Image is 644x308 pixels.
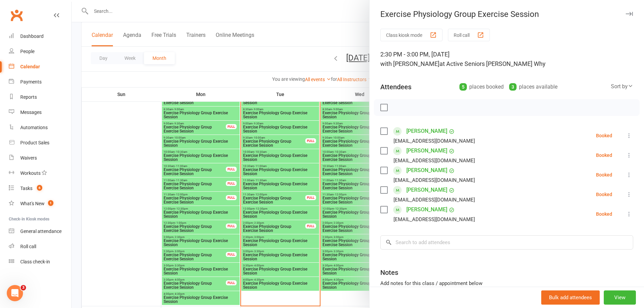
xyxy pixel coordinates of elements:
[439,60,546,67] span: at Active Seniors [PERSON_NAME] Why
[509,83,517,91] div: 3
[37,185,42,191] span: 6
[9,105,71,120] a: Messages
[9,59,71,74] a: Calendar
[9,90,71,105] a: Reports
[380,235,633,250] input: Search to add attendees
[9,254,71,269] a: Class kiosk mode
[541,290,600,305] button: Bulk add attendees
[20,186,32,191] div: Tasks
[596,212,612,216] div: Booked
[20,244,36,249] div: Roll call
[611,82,633,91] div: Sort by
[9,120,71,135] a: Automations
[20,33,44,39] div: Dashboard
[596,153,612,158] div: Booked
[380,50,633,69] div: 2:30 PM - 3:00 PM, [DATE]
[20,49,34,54] div: People
[9,44,71,59] a: People
[459,82,504,92] div: places booked
[20,79,42,85] div: Payments
[21,285,26,290] span: 3
[406,204,447,215] a: [PERSON_NAME]
[393,215,475,224] div: [EMAIL_ADDRESS][DOMAIN_NAME]
[9,150,71,166] a: Waivers
[380,268,398,277] div: Notes
[20,259,50,264] div: Class check-in
[9,74,71,90] a: Payments
[48,200,53,206] span: 1
[604,290,636,305] button: View
[20,170,41,176] div: Workouts
[20,201,45,206] div: What's New
[380,82,411,92] div: Attendees
[509,82,557,92] div: places available
[20,64,40,69] div: Calendar
[8,7,25,24] a: Clubworx
[393,176,475,185] div: [EMAIL_ADDRESS][DOMAIN_NAME]
[9,224,71,239] a: General attendance kiosk mode
[380,60,439,67] span: with [PERSON_NAME]
[393,195,475,204] div: [EMAIL_ADDRESS][DOMAIN_NAME]
[20,94,37,100] div: Reports
[20,155,37,161] div: Waivers
[9,181,71,196] a: Tasks 6
[406,185,447,195] a: [PERSON_NAME]
[9,29,71,44] a: Dashboard
[596,172,612,177] div: Booked
[406,145,447,156] a: [PERSON_NAME]
[369,9,644,19] div: Exercise Physiology Group Exercise Session
[448,29,490,41] button: Roll call
[459,83,467,91] div: 5
[9,166,71,181] a: Workouts
[20,110,42,115] div: Messages
[596,192,612,197] div: Booked
[393,137,475,145] div: [EMAIL_ADDRESS][DOMAIN_NAME]
[380,29,443,41] button: Class kiosk mode
[406,126,447,137] a: [PERSON_NAME]
[20,125,48,130] div: Automations
[9,239,71,254] a: Roll call
[406,165,447,176] a: [PERSON_NAME]
[9,135,71,150] a: Product Sales
[20,140,49,145] div: Product Sales
[596,133,612,138] div: Booked
[7,285,23,301] iframe: Intercom live chat
[9,196,71,211] a: What's New1
[380,279,633,287] div: Add notes for this class / appointment below
[20,229,62,234] div: General attendance
[393,156,475,165] div: [EMAIL_ADDRESS][DOMAIN_NAME]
